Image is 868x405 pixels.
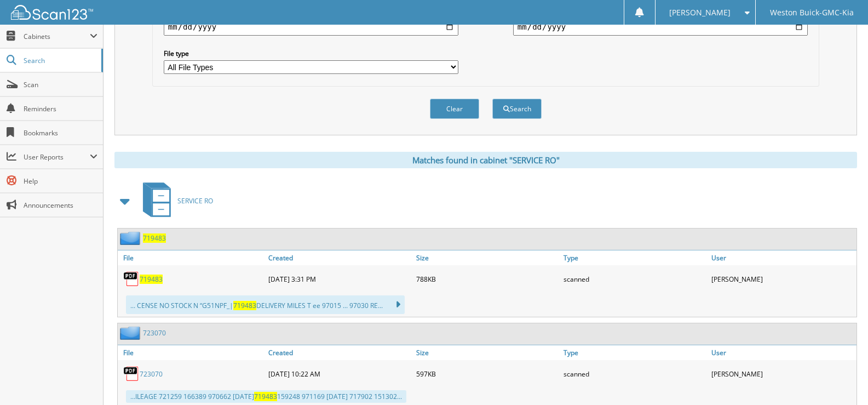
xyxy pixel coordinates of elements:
a: SERVICE RO [136,179,213,223]
div: 597KB [413,363,561,385]
a: Size [413,345,561,360]
div: ... CENSE NO STOCK N “G51NPF_| DELIVERY MILES T ee 97015 ... 97030 RE... [126,295,405,314]
div: ...ILEAGE 721259 166389 970662 [DATE] 159248 971169 [DATE] 717902 151302... [126,390,406,403]
span: [PERSON_NAME] [669,9,731,16]
img: folder2.png [120,231,143,245]
span: Reminders [24,104,97,113]
a: Size [413,250,561,265]
div: scanned [561,268,709,290]
img: PDF.png [123,366,140,382]
a: Created [266,250,413,265]
span: User Reports [24,152,90,162]
span: Cabinets [24,32,90,41]
div: [PERSON_NAME] [709,268,856,290]
a: Type [561,345,709,360]
button: Search [492,99,542,119]
a: User [709,345,856,360]
a: Created [266,345,413,360]
span: Search [24,56,96,65]
a: Type [561,250,709,265]
div: Matches found in cabinet "SERVICE RO" [114,152,857,168]
a: 723070 [143,328,166,338]
img: PDF.png [123,271,140,287]
a: 719483 [140,275,163,284]
div: [DATE] 10:22 AM [266,363,413,385]
span: Announcements [24,201,97,210]
span: Scan [24,80,97,89]
a: 723070 [140,369,163,379]
label: File type [164,49,458,58]
a: File [118,345,266,360]
span: Bookmarks [24,128,97,138]
img: scan123-logo-white.svg [11,5,93,20]
input: start [164,18,458,36]
img: folder2.png [120,326,143,340]
a: 719483 [143,233,166,243]
span: SERVICE RO [177,196,213,206]
button: Clear [430,99,479,119]
span: 719483 [254,392,277,401]
div: [DATE] 3:31 PM [266,268,413,290]
div: 788KB [413,268,561,290]
span: Weston Buick-GMC-Kia [770,9,854,16]
div: scanned [561,363,709,385]
a: File [118,250,266,265]
input: end [513,18,808,36]
a: User [709,250,856,265]
div: [PERSON_NAME] [709,363,856,385]
span: Help [24,176,97,186]
span: 719483 [233,301,256,310]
